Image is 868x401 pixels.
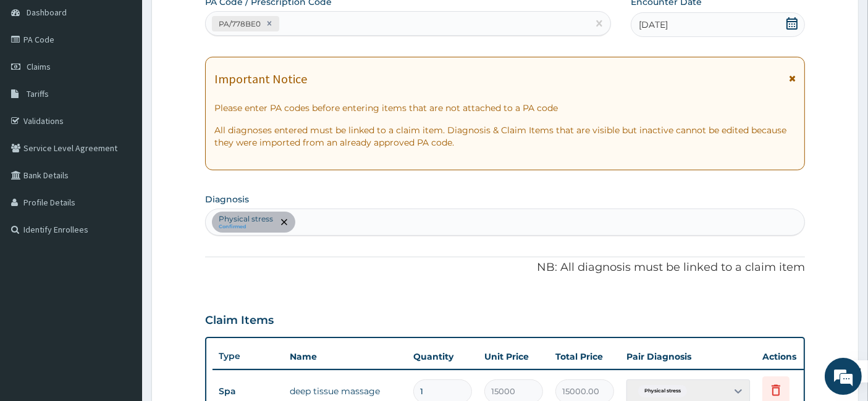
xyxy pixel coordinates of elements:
span: Dashboard [27,7,67,18]
th: Quantity [407,344,478,369]
span: Claims [27,61,51,72]
th: Actions [756,344,818,369]
textarea: Type your message and hit 'Enter' [6,269,235,312]
div: Chat with us now [64,69,208,85]
span: Tariffs [27,88,49,99]
th: Type [213,345,284,368]
th: Total Price [549,344,620,369]
th: Name [284,344,407,369]
h3: Claim Items [205,314,274,328]
p: Please enter PA codes before entering items that are not attached to a PA code [214,102,796,114]
p: NB: All diagnosis must be linked to a claim item [205,260,806,276]
h1: Important Notice [214,72,307,86]
span: [DATE] [639,19,668,31]
th: Unit Price [478,344,549,369]
label: Diagnosis [205,193,249,205]
div: Minimize live chat window [203,6,232,36]
div: PA/778BE0 [215,17,263,31]
img: d_794563401_company_1708531726252_794563401 [23,62,50,93]
p: All diagnoses entered must be linked to a claim item. Diagnosis & Claim Items that are visible bu... [214,124,796,149]
th: Pair Diagnosis [620,344,756,369]
span: We're online! [72,122,171,246]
